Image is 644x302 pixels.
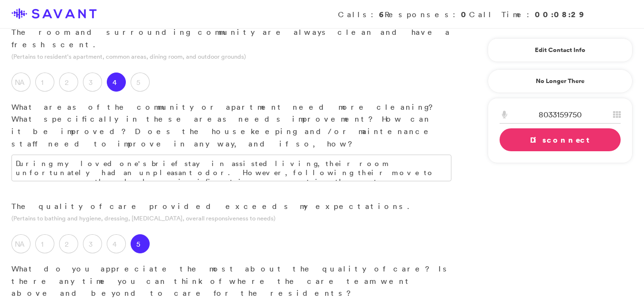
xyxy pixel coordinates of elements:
[107,73,126,92] label: 4
[59,73,78,92] label: 2
[11,52,451,61] p: (Pertains to resident's apartment, common areas, dining room, and outdoor grounds)
[11,214,451,223] p: (Pertains to bathing and hygiene, dressing, [MEDICAL_DATA], overall responsiveness to needs)
[83,234,102,253] label: 3
[107,234,126,253] label: 4
[59,234,78,253] label: 2
[35,234,54,253] label: 1
[535,9,585,20] strong: 00:08:29
[131,234,150,253] label: 5
[11,101,451,150] p: What areas of the community or apartment need more cleaning? What specifically in these areas nee...
[379,9,385,20] strong: 6
[11,234,31,253] label: NA
[11,200,451,213] p: The quality of care provided exceeds my expectations.
[500,42,621,58] a: Edit Contact Info
[461,9,469,20] strong: 0
[11,263,451,300] p: What do you appreciate the most about the quality of care? Is there any time you can think of whe...
[83,73,102,92] label: 3
[131,73,150,92] label: 5
[500,128,621,151] a: Disconnect
[35,73,54,92] label: 1
[488,69,633,93] a: No Longer There
[11,73,31,92] label: NA
[11,26,451,51] p: The room and surrounding community are always clean and have a fresh scent.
